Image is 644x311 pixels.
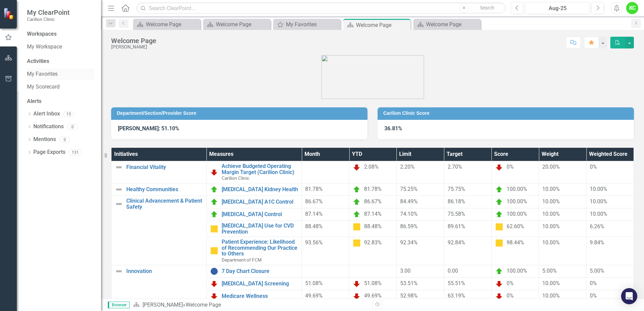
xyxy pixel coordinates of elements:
span: 93.56% [305,239,323,246]
a: 7 Day Chart Closure [222,268,298,274]
span: 88.48% [364,223,382,230]
img: Caution [353,223,361,231]
span: 2.08% [364,164,379,170]
span: 86.18% [448,198,465,205]
img: Not Defined [115,200,123,208]
div: Welcome Page [111,37,156,44]
img: No Information [210,267,218,275]
img: carilion%20clinic%20logo%202.0.png [321,55,424,99]
img: Caution [353,239,361,247]
span: Browser [108,302,130,308]
div: » [133,301,367,309]
a: Alert Inbox [33,110,60,118]
span: 0% [590,292,597,299]
a: My Favorites [27,70,94,78]
img: Caution [495,239,503,247]
a: [MEDICAL_DATA] Screening [222,281,298,287]
span: 0% [590,280,597,286]
span: 100.00% [507,211,527,217]
span: 75.58% [448,211,465,217]
span: 92.83% [364,239,382,246]
small: Carilion Clinic [27,16,70,22]
span: 10.00% [542,186,560,192]
strong: [PERSON_NAME]: 51.10% [118,125,179,132]
span: 98.44% [507,239,524,246]
img: On Target [495,185,503,194]
div: My Favorites [286,20,339,29]
img: On Target [210,210,218,218]
div: 131 [69,149,82,155]
span: 0% [507,292,514,299]
span: 92.34% [400,239,418,246]
span: 84.49% [400,198,418,205]
div: Welcome Page [146,20,199,29]
span: 0% [590,164,597,170]
a: Notifications [33,123,64,131]
span: 86.59% [400,223,418,230]
span: 100.00% [507,198,527,205]
a: Innovation [126,268,203,274]
div: 0 [59,137,70,142]
img: Below Plan [495,280,503,288]
span: 10.00% [542,239,560,246]
span: 20.00% [542,164,560,170]
a: Welcome Page [205,20,269,29]
a: Healthy Communities [126,186,203,193]
img: On Target [353,198,361,206]
img: Below Plan [210,292,218,300]
a: [MEDICAL_DATA] A1C Control [222,199,298,205]
img: Not Defined [115,163,123,171]
strong: 36.81% [384,125,402,132]
a: Medicare Wellness [222,293,298,299]
h3: Department/Section/Provider Score [117,111,364,116]
a: My Favorites [275,20,339,29]
img: Caution [210,247,218,255]
span: 0.00 [448,268,458,274]
img: Below Plan [495,163,503,171]
span: 63.19% [448,292,465,299]
input: Search ClearPoint... [136,2,506,14]
img: ClearPoint Strategy [3,7,16,20]
button: KC [626,2,638,14]
span: 55.51% [448,280,465,286]
a: [MEDICAL_DATA] Use for CVD Prevention [222,223,298,235]
div: Open Intercom Messenger [621,288,637,304]
span: 86.67% [305,198,323,205]
span: 75.75% [448,186,465,192]
div: Aug-25 [528,4,587,12]
div: 0 [67,124,78,130]
h3: Carilion Clinic Score [383,111,631,116]
a: Welcome Page [415,20,479,29]
span: 6.26% [590,223,604,230]
a: Welcome Page [135,20,199,29]
span: 81.78% [305,186,323,192]
span: 10.00% [590,186,607,192]
img: Caution [495,223,503,231]
span: 75.25% [400,186,418,192]
img: Below Plan [495,292,503,300]
div: Welcome Page [186,302,221,308]
span: 10.00% [542,198,560,205]
img: On Target [210,198,218,206]
span: My ClearPoint [27,8,70,16]
div: Welcome Page [356,21,409,29]
div: Workspaces [27,30,57,38]
span: 81.78% [364,186,382,192]
span: 51.08% [364,280,382,286]
a: Achieve Budgeted Operating Margin Target (Carilion Clinic) [222,163,298,175]
a: My Scorecard [27,83,94,91]
img: On Target [495,267,503,275]
span: 87.14% [364,211,382,217]
span: 74.10% [400,211,418,217]
div: Activities [27,58,94,65]
img: Below Plan [210,168,218,176]
div: Alerts [27,98,94,105]
span: 89.61% [448,223,465,230]
img: Not Defined [115,267,123,275]
a: Financial Vitality [126,164,203,170]
span: 10.00% [542,292,560,299]
span: 51.08% [305,280,323,286]
img: On Target [495,198,503,206]
button: Aug-25 [525,2,590,14]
